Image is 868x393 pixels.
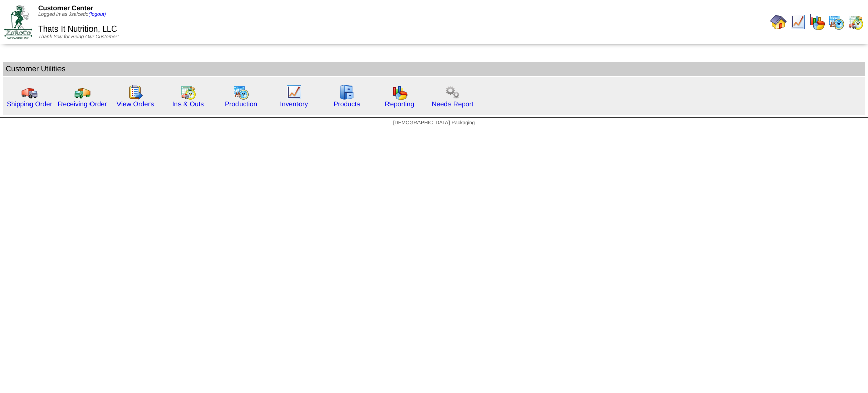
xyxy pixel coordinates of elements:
[38,25,117,34] span: Thats It Nutrition, LLC
[828,14,845,30] img: calendarprod.gif
[432,100,473,108] a: Needs Report
[58,100,107,108] a: Receiving Order
[225,100,257,108] a: Production
[38,34,119,40] span: Thank You for Being Our Customer!
[770,14,787,30] img: home.gif
[280,100,308,108] a: Inventory
[21,84,38,100] img: truck.gif
[790,14,806,30] img: line_graph.gif
[392,84,408,100] img: graph.gif
[116,100,154,108] a: View Orders
[7,100,52,108] a: Shipping Order
[38,12,106,17] span: Logged in as Jsalcedo
[393,120,475,126] span: [DEMOGRAPHIC_DATA] Packaging
[385,100,414,108] a: Reporting
[339,84,355,100] img: cabinet.gif
[334,100,361,108] a: Products
[180,84,196,100] img: calendarinout.gif
[74,84,91,100] img: truck2.gif
[172,100,204,108] a: Ins & Outs
[38,4,93,12] span: Customer Center
[286,84,302,100] img: line_graph.gif
[88,12,106,17] a: (logout)
[809,14,825,30] img: graph.gif
[3,62,865,76] td: Customer Utilities
[233,84,249,100] img: calendarprod.gif
[444,84,461,100] img: workflow.png
[848,14,864,30] img: calendarinout.gif
[4,5,32,39] img: ZoRoCo_Logo(Green%26Foil)%20jpg.webp
[127,84,143,100] img: workorder.gif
